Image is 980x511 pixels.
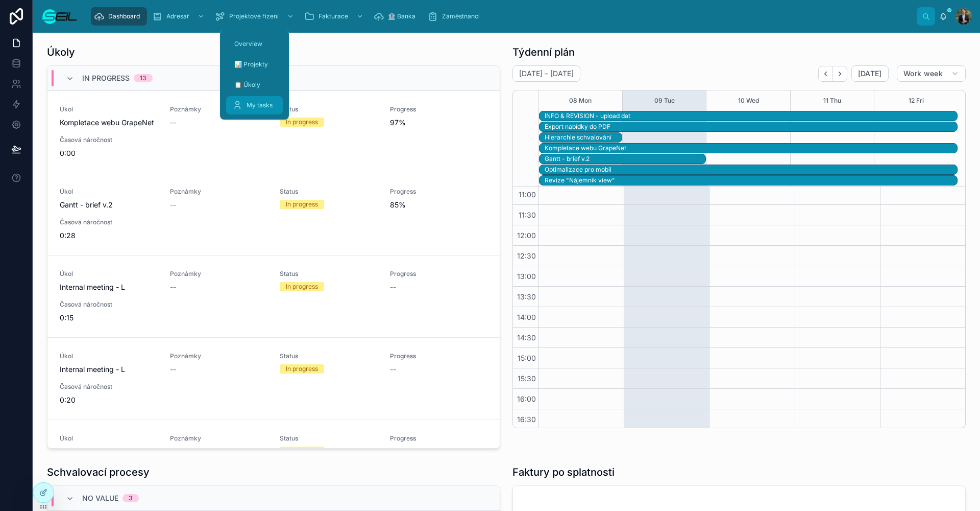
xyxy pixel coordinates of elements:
[545,111,957,121] div: INFO & REVISION - upload dat
[47,173,500,255] a: ÚkolGantt - brief v.2Poznámky--StatusIn progressProgress85%Časová náročnost0:28
[60,395,158,405] span: 0:20
[545,112,957,120] div: INFO & REVISION - upload dat
[60,148,158,158] span: 0:00
[60,200,158,210] span: Gantt - brief v.2
[516,211,538,219] span: 11:30
[226,55,283,74] a: 📊 Projekty
[390,447,396,457] span: --
[170,352,268,360] span: Poznámky
[149,7,210,26] a: Adresář
[60,136,158,144] span: Časová náročnost
[514,292,538,301] span: 13:30
[60,105,158,113] span: Úkol
[301,7,369,26] a: Fakturace
[226,76,283,94] a: 📋 Úkoly
[823,90,841,111] button: 11 Thu
[909,90,924,111] button: 12 Fri
[738,90,759,111] button: 10 Wed
[545,133,621,142] div: Hierarchie schvalování
[851,65,889,82] button: [DATE]
[60,218,158,226] span: Časová náročnost
[47,337,500,420] a: ÚkolInternal meeting - LPoznámky--StatusIn progressProgress--Časová náročnost0:20
[286,200,318,209] div: In progress
[60,188,158,196] span: Úkol
[390,105,488,113] span: Progress
[170,105,268,113] span: Poznámky
[545,154,705,164] div: Gantt - brief v.2
[47,255,500,337] a: ÚkolInternal meeting - LPoznámky--StatusIn progressProgress--Časová náročnost0:15
[286,447,318,456] div: In progress
[280,188,378,196] span: Status
[545,166,957,174] div: Optimalizace pro mobil
[545,165,957,174] div: Optimalizace pro mobil
[569,90,592,111] button: 08 Mon
[818,66,833,82] button: Back
[226,35,283,53] a: Overview
[212,7,299,26] a: Projektové řízení
[170,270,268,278] span: Poznámky
[280,105,378,113] span: Status
[390,270,488,278] span: Progress
[514,394,538,403] span: 16:00
[60,383,158,391] span: Časová náročnost
[60,313,158,323] span: 0:15
[442,12,480,20] span: Zaměstnanci
[41,8,78,25] img: App logo
[60,434,158,443] span: Úkol
[60,300,158,309] span: Časová náročnost
[170,282,176,292] span: --
[545,144,957,153] div: Kompletace webu GrapeNet
[47,45,75,59] h1: Úkoly
[280,434,378,443] span: Status
[47,90,500,173] a: ÚkolKompletace webu GrapeNetPoznámky--StatusIn progressProgress97%Časová náročnost0:00
[897,65,966,82] button: Work week
[86,5,917,28] div: scrollable content
[903,69,943,78] span: Work week
[858,69,882,78] span: [DATE]
[60,118,158,128] span: Kompletace webu GrapeNet
[234,81,260,89] span: 📋 Úkoly
[229,12,279,20] span: Projektové řízení
[390,364,396,375] span: --
[833,66,847,82] button: Next
[60,282,158,292] span: Internal meeting - L
[170,188,268,196] span: Poznámky
[60,364,158,375] span: Internal meeting - L
[390,118,488,128] span: 97%
[390,434,488,443] span: Progress
[654,90,675,111] button: 09 Tue
[60,447,158,457] span: Internal meeting - L
[545,122,957,131] div: Export nabídky do PDF
[234,60,268,68] span: 📊 Projekty
[286,118,318,127] div: In progress
[170,434,268,443] span: Poznámky
[512,465,615,479] h1: Faktury po splatnosti
[545,144,957,152] div: Kompletace webu GrapeNet
[60,352,158,360] span: Úkol
[170,364,176,375] span: --
[234,40,262,48] span: Overview
[514,333,538,342] span: 14:30
[60,270,158,278] span: Úkol
[514,313,538,321] span: 14:00
[82,493,118,503] span: No value
[170,118,176,128] span: --
[318,12,348,20] span: Fakturace
[514,231,538,240] span: 12:00
[129,494,133,502] div: 3
[545,176,957,184] div: Revize "Nájemník view"
[519,68,574,79] h2: [DATE] – [DATE]
[140,74,146,82] div: 13
[545,123,957,131] div: Export nabídky do PDF
[512,45,575,59] h1: Týdenní plán
[371,7,423,26] a: 🏦 Banka
[280,270,378,278] span: Status
[515,374,538,383] span: 15:30
[60,230,158,241] span: 0:28
[170,200,176,210] span: --
[82,73,130,83] span: In progress
[545,133,621,142] div: Hierarchie schvalování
